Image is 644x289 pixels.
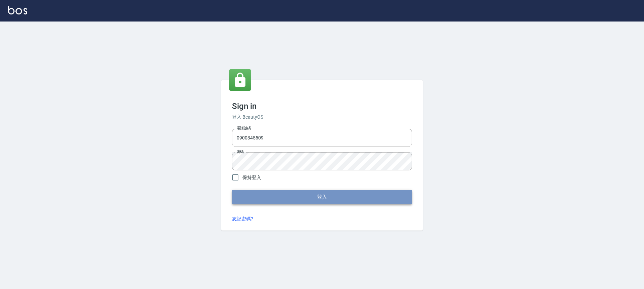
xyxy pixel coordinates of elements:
button: 登入 [232,190,412,204]
h3: Sign in [232,101,412,111]
span: 保持登入 [242,174,261,181]
label: 電話號碼 [237,126,251,131]
a: 忘記密碼? [232,215,253,222]
img: Logo [8,6,27,14]
h6: 登入 BeautyOS [232,114,412,121]
label: 密碼 [237,149,244,154]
